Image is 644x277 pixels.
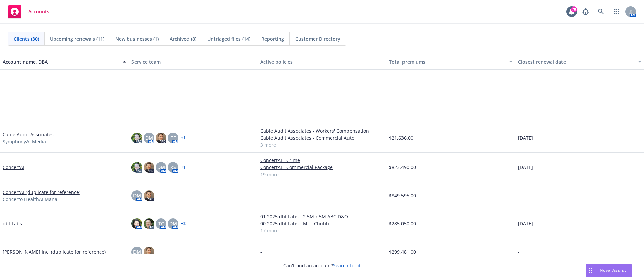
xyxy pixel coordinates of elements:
[3,164,24,171] a: ConcertAI
[283,262,361,269] span: Can't find an account?
[295,35,340,42] span: Customer Directory
[260,134,384,141] a: Cable Audit Associates - Commercial Auto
[171,134,176,141] span: TF
[258,54,386,70] button: Active policies
[518,220,533,227] span: [DATE]
[389,220,416,227] span: $285,050.00
[156,133,166,143] img: photo
[260,248,262,255] span: -
[131,162,142,173] img: photo
[145,134,153,141] span: DM
[131,58,255,65] div: Service team
[260,192,262,199] span: -
[586,264,632,277] button: Nova Assist
[518,164,533,171] span: [DATE]
[144,247,154,257] img: photo
[389,192,416,199] span: $849,595.00
[3,131,54,138] a: Cable Audit Associates
[170,35,196,42] span: Archived (8)
[594,5,608,18] a: Search
[260,171,384,178] a: 19 more
[333,262,361,269] a: Search for it
[579,5,592,18] a: Report a Bug
[386,54,515,70] button: Total premiums
[260,127,384,134] a: Cable Audit Associates - Workers' Compensation
[586,264,594,277] div: Drag to move
[389,248,416,255] span: $299,481.00
[131,133,142,143] img: photo
[260,213,384,220] a: 01 2025 dbt Labs - 2.5M x 5M ABC D&O
[144,162,154,173] img: photo
[389,58,505,65] div: Total premiums
[14,35,39,42] span: Clients (30)
[260,141,384,148] a: 3 more
[518,134,533,141] span: [DATE]
[181,165,186,169] a: + 1
[518,248,520,255] span: -
[518,58,634,65] div: Closest renewal date
[181,136,186,140] a: + 1
[261,35,284,42] span: Reporting
[133,192,141,199] span: DM
[3,189,80,196] a: ConcertAI (duplicate for reference)
[144,190,154,201] img: photo
[115,35,159,42] span: New businesses (1)
[260,58,384,65] div: Active policies
[144,218,154,229] img: photo
[50,35,104,42] span: Upcoming renewals (11)
[181,222,186,226] a: + 2
[260,227,384,234] a: 17 more
[3,220,22,227] a: dbt Labs
[260,157,384,164] a: ConcertAI - Crime
[170,164,176,171] span: KS
[169,220,177,227] span: DM
[260,164,384,171] a: ConcertAI - Commercial Package
[389,164,416,171] span: $823,490.00
[3,58,119,65] div: Account name, DBA
[5,2,52,21] a: Accounts
[158,220,164,227] span: TC
[610,5,623,18] a: Switch app
[571,6,577,12] div: 78
[260,220,384,227] a: 00 2025 dbt Labs - ML - Chubb
[129,54,258,70] button: Service team
[28,9,49,14] span: Accounts
[600,267,626,273] span: Nova Assist
[3,138,46,145] span: SymphonyAI Media
[389,134,413,141] span: $21,636.00
[515,54,644,70] button: Closest renewal date
[131,218,142,229] img: photo
[133,248,141,255] span: DM
[207,35,250,42] span: Untriaged files (14)
[157,164,165,171] span: DM
[3,196,57,203] span: Concerto HealthAI Mana
[518,192,520,199] span: -
[3,248,106,255] a: [PERSON_NAME] Inc. (duplicate for reference)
